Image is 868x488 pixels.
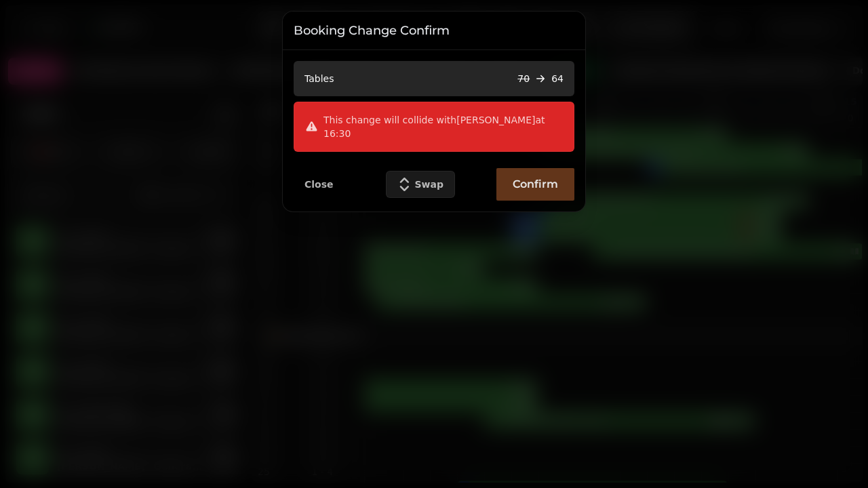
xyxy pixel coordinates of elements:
span: Confirm [513,179,558,190]
button: Confirm [496,168,574,201]
button: Close [294,176,344,193]
p: 64 [551,72,564,85]
h3: Booking Change Confirm [294,22,574,39]
p: 70 [517,72,530,85]
span: Swap [415,180,444,189]
p: This change will collide with [PERSON_NAME] at 16:30 [323,113,563,140]
button: Swap [386,171,456,198]
p: Tables [304,72,334,85]
span: Close [304,180,334,189]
